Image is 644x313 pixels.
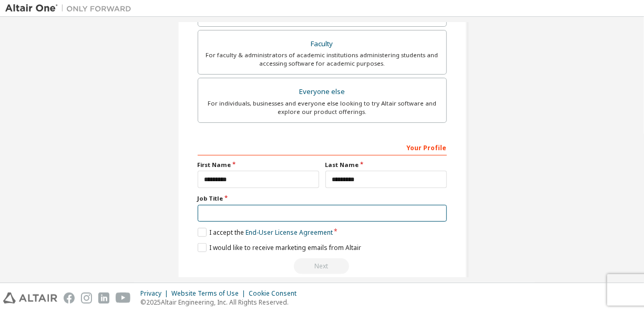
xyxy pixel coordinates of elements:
div: Cookie Consent [249,289,303,298]
label: I accept the [198,228,333,237]
p: © 2025 Altair Engineering, Inc. All Rights Reserved. [140,298,303,307]
label: Job Title [198,194,447,203]
div: Read and acccept EULA to continue [198,258,447,274]
img: altair_logo.svg [3,293,57,304]
label: I would like to receive marketing emails from Altair [198,243,361,252]
div: Privacy [140,289,171,298]
label: First Name [198,161,319,169]
img: facebook.svg [64,293,75,304]
img: Altair One [5,3,137,14]
div: For faculty & administrators of academic institutions administering students and accessing softwa... [205,51,440,68]
div: Website Terms of Use [171,289,249,298]
img: instagram.svg [81,293,92,304]
img: linkedin.svg [98,293,109,304]
img: youtube.svg [116,293,131,304]
div: Your Profile [198,139,447,155]
div: Everyone else [205,85,440,99]
div: Faculty [205,37,440,51]
a: End-User License Agreement [246,228,333,237]
label: Last Name [325,161,447,169]
div: For individuals, businesses and everyone else looking to try Altair software and explore our prod... [205,99,440,116]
